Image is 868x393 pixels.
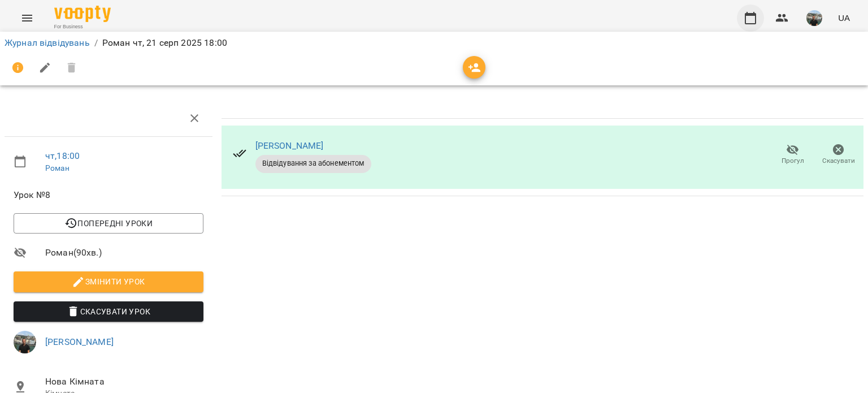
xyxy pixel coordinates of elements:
span: UA [838,12,850,24]
li: / [94,36,98,50]
button: Скасувати Урок [14,301,203,322]
button: Попередні уроки [14,213,203,234]
a: [PERSON_NAME] [45,336,114,347]
a: [PERSON_NAME] [255,140,324,151]
a: Журнал відвідувань [5,37,90,48]
span: Прогул [782,156,804,166]
span: Попередні уроки [23,217,194,230]
span: Скасувати Урок [23,305,194,318]
button: Menu [14,5,41,32]
a: Роман [45,163,70,172]
img: 7b440ff8524f0c30b8732fa3236a74b2.jpg [14,331,36,353]
button: Скасувати [815,139,861,171]
span: Нова Кімната [45,375,203,388]
span: Відвідування за абонементом [255,158,371,169]
nav: breadcrumb [5,36,863,50]
span: Роман ( 90 хв. ) [45,246,203,260]
p: Роман чт, 21 серп 2025 18:00 [102,36,227,50]
img: 7b440ff8524f0c30b8732fa3236a74b2.jpg [806,10,822,26]
a: чт , 18:00 [45,150,80,161]
button: UA [834,7,854,28]
img: Voopty Logo [54,6,111,22]
button: Прогул [770,139,815,171]
span: Змінити урок [23,275,194,288]
span: For Business [54,23,111,31]
span: Урок №8 [14,188,203,202]
span: Скасувати [822,156,855,166]
button: Змінити урок [14,271,203,292]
